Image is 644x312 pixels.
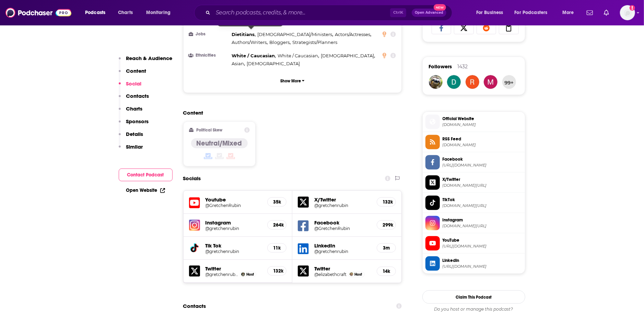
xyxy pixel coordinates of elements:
a: Share on Facebook [432,21,452,34]
a: @gretchenrubin [206,272,238,277]
span: Do you host or manage this podcast? [422,307,525,312]
h3: Jobs [189,32,229,36]
span: omnycontent.com [443,142,522,148]
button: Charts [119,105,143,118]
span: Facebook [443,156,522,162]
h5: @gretchenrubin [206,249,262,254]
a: RSS Feed[DOMAIN_NAME] [425,135,522,149]
span: [DEMOGRAPHIC_DATA]/Ministers [257,32,332,37]
p: Contacts [126,93,149,99]
span: Authors/Writers [232,39,267,45]
a: Show notifications dropdown [584,7,596,19]
span: , [257,31,333,38]
span: https://www.youtube.com/@GretchenRubin [443,244,522,249]
button: open menu [510,7,558,18]
img: iconImage [189,220,200,231]
span: , [232,38,268,46]
a: YouTube[URL][DOMAIN_NAME] [425,236,522,251]
p: Social [126,80,142,87]
button: Details [119,131,143,143]
button: Open AdvancedNew [412,9,446,17]
span: Podcasts [85,8,105,18]
a: Gretchen Rubin [241,273,245,276]
a: Cosmic.Stardust88 [466,75,479,89]
a: Official Website[DOMAIN_NAME] [425,115,522,129]
button: open menu [80,7,114,18]
button: open menu [141,7,179,18]
button: Show More [189,74,396,87]
button: Reach & Audience [119,55,173,68]
span: Host [246,272,254,277]
span: Asian [232,61,244,66]
span: instagram.com/gretchenrubin [443,223,522,229]
a: Charts [114,7,137,18]
span: Official Website [443,116,522,122]
a: Show notifications dropdown [601,7,612,19]
h5: @gretchenrubin [314,203,371,208]
button: 99+ [502,75,516,89]
span: , [232,31,256,38]
h2: Political Skew [196,128,222,132]
span: RSS Feed [443,136,522,142]
button: open menu [558,7,583,18]
h5: 35k [273,199,281,205]
span: For Podcasters [515,8,548,18]
button: Contact Podcast [119,169,173,181]
img: Moustapha [484,75,497,89]
span: gretchenrubin.com [443,122,522,127]
button: Social [119,80,142,93]
img: User Profile [620,5,635,20]
span: , [278,52,319,60]
p: Sponsors [126,118,149,125]
h5: Tik Tok [206,242,262,249]
input: Search podcasts, credits, & more... [213,7,390,18]
img: slavkovskydusan9 [447,75,461,89]
h2: Content [183,109,397,116]
a: Facebook[URL][DOMAIN_NAME] [425,155,522,170]
h5: Twitter [314,265,371,272]
button: Show profile menu [620,5,635,20]
a: Share on X/Twitter [454,21,474,34]
h5: 11k [273,245,281,251]
h5: 132k [383,199,390,205]
button: open menu [471,7,512,18]
h5: 132k [273,268,281,274]
button: Claim This Podcast [422,290,525,304]
span: , [335,31,371,38]
span: , [232,60,245,68]
span: Charts [118,8,133,18]
span: For Business [476,8,503,18]
h5: @gretchenrubin [314,249,371,254]
span: , [232,52,276,60]
h5: X/Twitter [314,196,371,203]
h5: @gretchenrubin [206,226,262,231]
img: Elizabeth Craft [350,273,353,276]
span: Monitoring [146,8,171,18]
h5: @elizabethcraft [314,272,347,277]
a: TikTok[DOMAIN_NAME][URL] [425,196,522,210]
span: Host [355,272,362,277]
span: Linkedin [443,257,522,264]
span: Followers [429,63,452,70]
span: Actors/Actresses [335,32,370,37]
h5: Instagram [206,219,262,226]
a: Linkedin[URL][DOMAIN_NAME] [425,256,522,271]
span: https://www.linkedin.com/in/gretchenrubin [443,264,522,269]
span: , [269,38,291,46]
span: Bloggers [269,39,290,45]
span: [DEMOGRAPHIC_DATA] [247,61,300,66]
span: More [562,8,574,18]
h5: Youtube [206,196,262,203]
h4: Neutral/Mixed [197,139,242,148]
p: Charts [126,105,143,112]
a: @GretchenRubin [206,203,262,208]
a: @GretchenRubin [314,226,371,231]
a: Share on Reddit [477,21,496,34]
a: Instagram[DOMAIN_NAME][URL] [425,216,522,230]
h5: Twitter [206,265,262,272]
svg: Add a profile image [630,5,635,11]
